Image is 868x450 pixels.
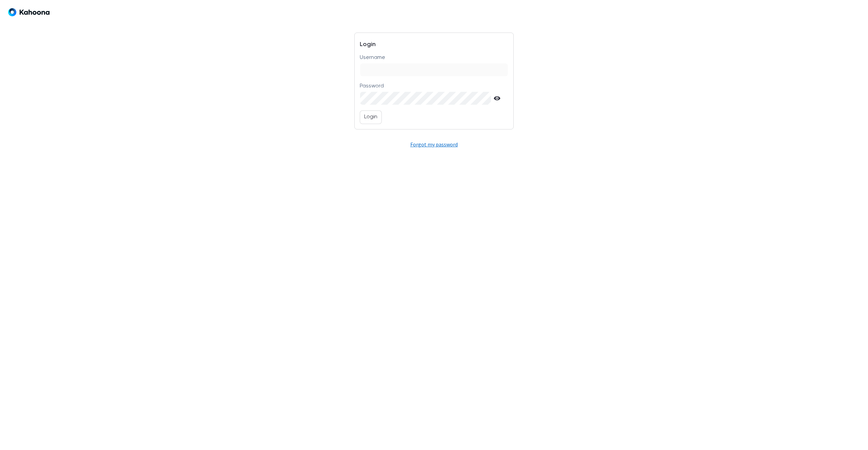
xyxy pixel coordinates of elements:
[491,92,503,105] button: Show password text
[360,83,384,89] p: Password
[8,8,50,16] img: Logo
[360,110,382,124] button: Login
[360,55,385,61] p: Username
[360,63,508,76] input: Username
[410,141,458,148] a: Forgot my password
[364,113,377,122] p: Login
[360,38,508,54] h3: Login
[360,92,491,105] input: Password
[494,95,500,102] svg: Show password text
